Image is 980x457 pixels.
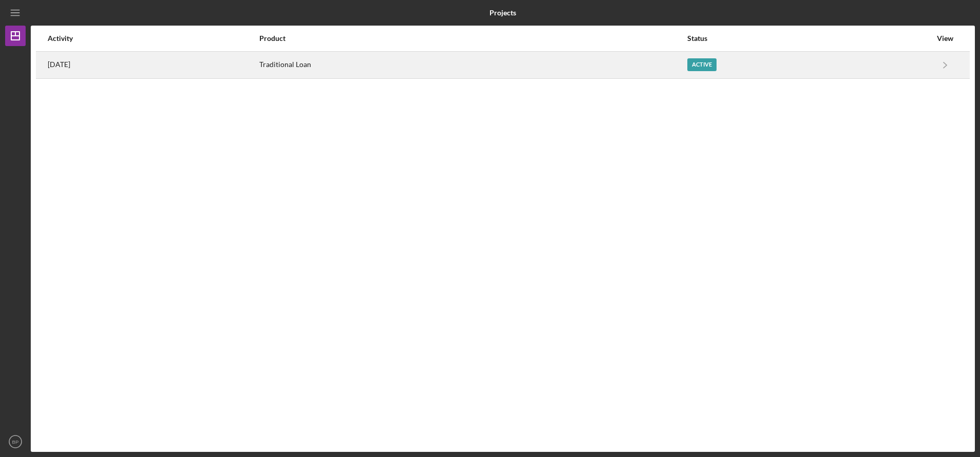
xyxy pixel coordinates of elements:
[489,9,516,17] b: Projects
[259,52,686,78] div: Traditional Loan
[687,58,717,71] div: Active
[12,439,19,445] text: BP
[259,34,686,42] div: Product
[687,34,931,42] div: Status
[5,431,26,452] button: BP
[48,34,258,42] div: Activity
[932,34,958,42] div: View
[48,60,70,69] time: 2025-07-10 18:22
